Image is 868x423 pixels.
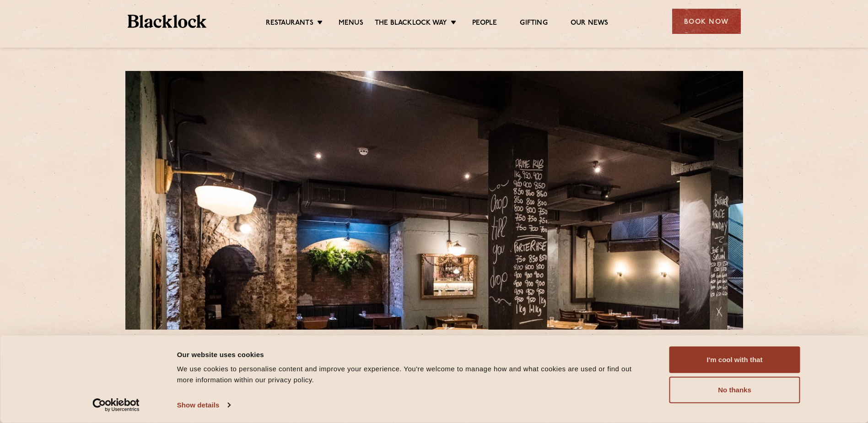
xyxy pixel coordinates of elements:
[672,9,741,34] div: Book Now
[339,19,363,29] a: Menus
[375,19,447,29] a: The Blacklock Way
[177,349,649,360] div: Our website uses cookies
[128,15,207,28] img: BL_Textured_Logo-footer-cropped.svg
[571,19,609,29] a: Our News
[520,19,547,29] a: Gifting
[472,19,497,29] a: People
[177,363,649,385] div: We use cookies to personalise content and improve your experience. You're welcome to manage how a...
[177,398,230,412] a: Show details
[669,347,800,373] button: I'm cool with that
[669,377,800,403] button: No thanks
[266,19,313,29] a: Restaurants
[76,398,156,412] a: Usercentrics Cookiebot - opens in a new window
